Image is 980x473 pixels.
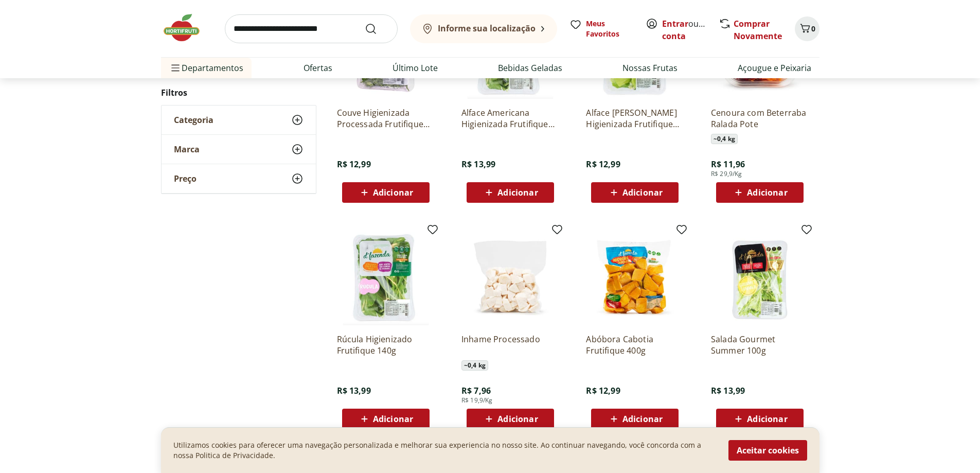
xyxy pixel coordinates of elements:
button: Adicionar [716,182,804,203]
span: Preço [174,173,197,184]
span: ~ 0,4 kg [461,360,488,371]
img: Hortifruti [161,12,212,43]
span: Departamentos [169,56,243,80]
h2: Filtros [161,82,316,103]
span: Adicionar [373,188,413,197]
button: Carrinho [795,16,819,41]
a: Abóbora Cabotia Frutifique 400g [586,334,684,356]
a: Último Lote [393,62,438,74]
span: Meus Favoritos [586,19,633,39]
span: R$ 13,99 [461,159,495,170]
span: Adicionar [747,415,787,423]
span: R$ 12,99 [337,159,371,170]
span: Adicionar [497,415,538,423]
a: Entrar [662,18,688,29]
img: Abóbora Cabotia Frutifique 400g [586,227,684,325]
button: Adicionar [467,409,554,429]
a: Alface [PERSON_NAME] Higienizada Frutifique 140g [586,107,684,130]
a: Alface Americana Higienizada Frutifique 160G [461,107,559,130]
button: Submit Search [365,23,389,35]
span: Adicionar [747,188,787,197]
span: R$ 29,9/Kg [711,170,742,178]
span: Marca [174,144,200,154]
span: Adicionar [622,188,663,197]
span: ~ 0,4 kg [711,134,738,144]
a: Couve Higienizada Processada Frutifique 150g [337,107,435,130]
span: R$ 12,99 [586,385,620,396]
span: Categoria [174,115,213,125]
span: R$ 13,99 [337,385,371,396]
a: Nossas Frutas [622,62,678,74]
span: ou [662,17,708,42]
a: Salada Gourmet Summer 100g [711,334,809,356]
button: Preço [162,164,316,193]
button: Informe sua localização [410,14,557,43]
span: R$ 11,96 [711,159,745,170]
a: Comprar Novamente [734,18,782,42]
span: R$ 12,99 [586,159,620,170]
button: Adicionar [342,409,430,429]
button: Adicionar [716,409,804,429]
button: Marca [162,135,316,164]
img: Salada Gourmet Summer 100g [711,227,809,325]
a: Cenoura com Beterraba Ralada Pote [711,107,809,130]
button: Menu [169,56,182,80]
input: search [225,14,398,43]
a: Criar conta [662,18,719,42]
span: R$ 7,96 [461,385,491,396]
span: Adicionar [373,415,413,423]
span: 0 [811,24,815,33]
span: R$ 13,99 [711,385,745,396]
span: Adicionar [622,415,663,423]
img: Rúcula Higienizado Frutifique 140g [337,227,435,325]
a: Inhame Processado [461,334,559,356]
button: Aceitar cookies [728,440,807,461]
span: R$ 19,9/Kg [461,396,493,405]
button: Adicionar [467,182,554,203]
img: Inhame Processado [461,227,559,325]
p: Utilizamos cookies para oferecer uma navegação personalizada e melhorar sua experiencia no nosso ... [173,440,716,461]
a: Bebidas Geladas [498,62,562,74]
button: Adicionar [342,182,430,203]
b: Informe sua localização [438,23,536,34]
a: Meus Favoritos [569,19,633,39]
button: Categoria [162,106,316,134]
a: Ofertas [304,62,332,74]
a: Rúcula Higienizado Frutifique 140g [337,334,435,356]
button: Adicionar [591,409,679,429]
button: Adicionar [591,182,679,203]
span: Adicionar [497,188,538,197]
a: Açougue e Peixaria [738,62,811,74]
